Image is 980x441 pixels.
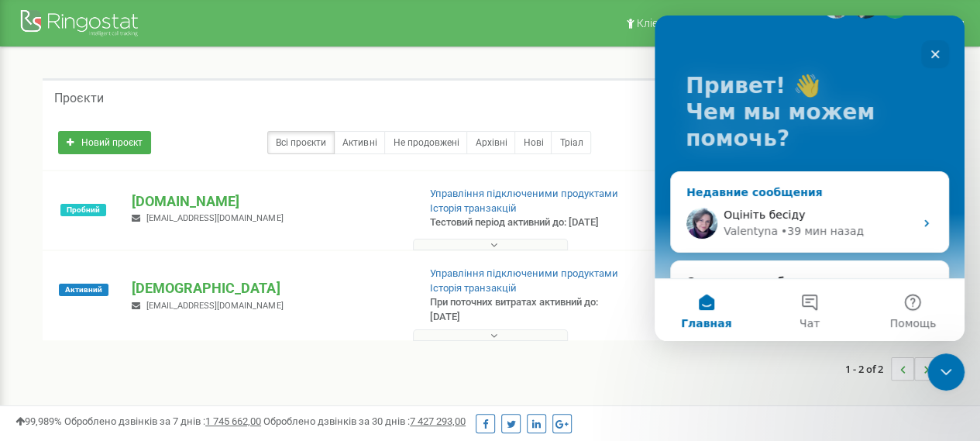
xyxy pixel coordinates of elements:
span: Оброблено дзвінків за 7 днів : [64,415,261,427]
u: 1 745 662,00 [205,415,261,427]
p: [DEMOGRAPHIC_DATA] [132,278,404,298]
a: Архівні [466,131,515,154]
a: Всі проєкти [267,131,335,154]
a: Не продовжені [384,131,467,154]
h5: Проєкти [54,91,104,105]
a: Тріал [551,131,591,154]
p: Тестовий період активний до: [DATE] [430,215,628,230]
a: Новий проєкт [58,131,151,154]
nav: ... [845,342,937,396]
a: Нові [514,131,552,154]
a: Управління підключеними продуктами [430,188,618,199]
iframe: Intercom live chat [927,353,965,391]
p: [DOMAIN_NAME] [132,191,404,212]
span: Активний [59,284,108,296]
span: Оброблено дзвінків за 30 днів : [263,415,466,427]
span: 1 - 2 of 2 [845,357,891,381]
a: Активні [334,131,385,154]
u: 7 427 293,00 [410,415,466,427]
a: Історія транзакцій [430,202,517,214]
span: Пробний [60,204,106,216]
iframe: Intercom live chat [655,16,965,341]
span: [EMAIL_ADDRESS][DOMAIN_NAME] [146,301,283,311]
a: Управління підключеними продуктами [430,267,618,279]
p: При поточних витратах активний до: [DATE] [430,295,628,324]
span: [EMAIL_ADDRESS][DOMAIN_NAME] [146,213,283,223]
span: Клієнти [637,17,676,29]
a: Історія транзакцій [430,282,517,294]
img: Ringostat Logo [19,6,143,43]
span: 99,989% [15,415,62,427]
